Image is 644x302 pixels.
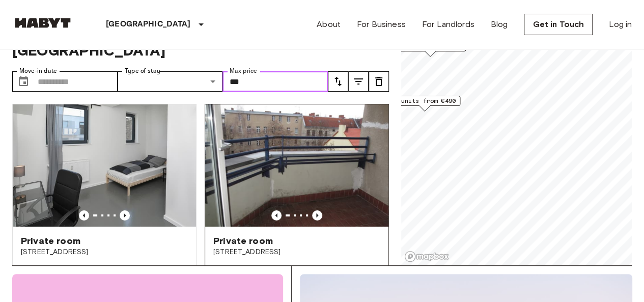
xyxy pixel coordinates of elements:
[317,18,341,31] a: About
[13,104,196,227] img: Marketing picture of unit DE-01-258-05M
[79,210,89,221] button: Previous image
[271,210,282,221] button: Previous image
[394,96,456,105] span: 1 units from €490
[609,18,632,31] a: Log in
[491,18,508,31] a: Blog
[213,247,380,257] span: [STREET_ADDRESS]
[312,210,322,221] button: Previous image
[120,210,130,221] button: Previous image
[21,247,188,257] span: [STREET_ADDRESS]
[348,71,369,92] button: tune
[13,71,34,92] button: Choose date
[422,18,474,31] a: For Landlords
[389,96,460,112] div: Map marker
[125,67,160,75] label: Type of stay
[404,251,449,262] a: Mapbox logo
[524,14,593,35] a: Get in Touch
[106,18,191,31] p: [GEOGRAPHIC_DATA]
[213,235,273,247] span: Private room
[369,71,389,92] button: tune
[19,67,57,75] label: Move-in date
[328,71,348,92] button: tune
[21,235,80,247] span: Private room
[12,18,73,28] img: Habyt
[230,67,257,75] label: Max price
[205,104,388,227] img: Marketing picture of unit DE-01-073-04M
[401,12,632,265] canvas: Map
[357,18,406,31] a: For Business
